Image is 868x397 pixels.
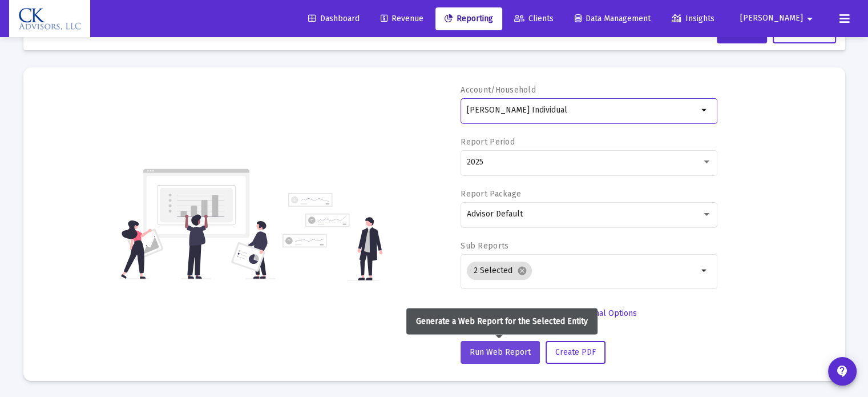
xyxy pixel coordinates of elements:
[299,7,369,30] a: Dashboard
[663,7,724,30] a: Insights
[570,308,637,318] span: Additional Options
[835,364,849,378] mat-icon: contact_support
[119,167,276,280] img: reporting
[470,308,549,318] span: Select Custom Period
[435,7,502,30] a: Reporting
[461,341,540,364] button: Run Web Report
[467,209,523,219] span: Advisor Default
[381,14,423,23] span: Revenue
[372,7,433,30] a: Revenue
[467,106,698,115] input: Search or select an account or household
[726,7,830,30] button: [PERSON_NAME]
[467,262,532,280] mat-chip: 2 Selected
[461,189,521,199] label: Report Package
[566,7,660,30] a: Data Management
[514,14,554,23] span: Clients
[575,14,651,23] span: Data Management
[470,347,531,357] span: Run Web Report
[517,266,527,276] mat-icon: cancel
[698,103,712,117] mat-icon: arrow_drop_down
[467,157,483,167] span: 2025
[308,14,360,23] span: Dashboard
[546,341,605,364] button: Create PDF
[698,264,712,278] mat-icon: arrow_drop_down
[461,137,515,147] label: Report Period
[461,85,536,95] label: Account/Household
[505,7,563,30] a: Clients
[282,193,382,280] img: reporting-alt
[555,347,596,357] span: Create PDF
[461,241,508,251] label: Sub Reports
[18,7,82,30] img: Dashboard
[445,14,493,23] span: Reporting
[672,14,714,23] span: Insights
[740,14,803,23] span: [PERSON_NAME]
[803,7,817,30] mat-icon: arrow_drop_down
[467,259,698,282] mat-chip-list: Selection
